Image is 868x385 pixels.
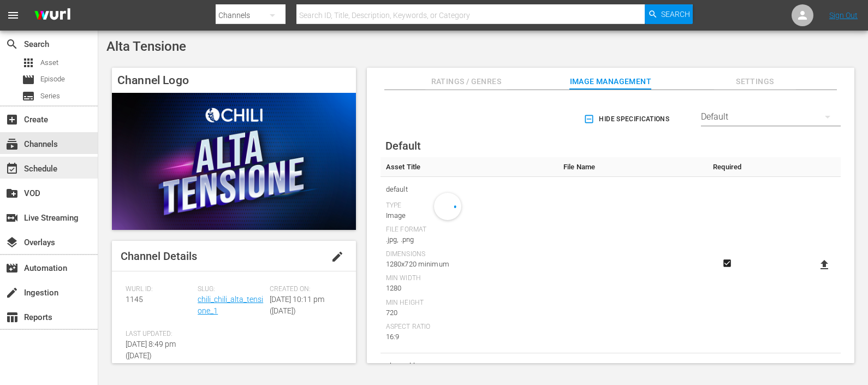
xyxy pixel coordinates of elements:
span: Last Updated: [126,330,192,339]
div: 1280 [386,283,552,294]
th: File Name [558,157,708,177]
span: Search [661,4,690,24]
div: Min Height [386,299,552,307]
a: Sign Out [829,11,858,20]
span: Reports [5,311,19,324]
div: Dimensions [386,250,552,259]
span: Series [22,90,35,103]
img: ans4CAIJ8jUAAAAAAAAAAAAAAAAAAAAAAAAgQb4GAAAAAAAAAAAAAAAAAAAAAAAAJMjXAAAAAAAAAAAAAAAAAAAAAAAAgAT5G... [26,3,79,28]
div: 720 [386,307,552,318]
span: Hide Specifications [586,114,669,125]
button: Hide Specifications [581,104,674,134]
div: Type [386,202,552,210]
span: edit [331,250,344,263]
span: menu [7,9,20,22]
span: [DATE] 10:11 pm ([DATE]) [270,295,324,315]
div: Aspect Ratio [386,323,552,331]
span: Settings [714,75,796,88]
img: Alta Tensione [112,93,356,230]
span: Channels [5,138,19,151]
span: Channel Details [121,250,197,263]
span: Live Streaming [5,211,19,224]
span: Automation [5,262,19,275]
th: Required [708,157,747,177]
span: Created On: [270,285,336,294]
span: Search [5,38,19,51]
span: Ratings / Genres [425,75,507,88]
span: Episode [40,74,65,85]
span: channel-bug [386,359,552,373]
span: Create [5,113,19,126]
svg: Required [721,258,734,268]
button: Search [645,4,693,24]
span: Wurl ID: [126,285,192,294]
span: Series [40,91,60,102]
span: Overlays [5,236,19,249]
span: VOD [5,187,19,200]
div: File Format [386,226,552,234]
div: 1280x720 minimum [386,259,552,270]
div: Default [701,102,841,132]
div: .jpg, .png [386,234,552,245]
div: 16:9 [386,331,552,342]
span: Asset [22,56,35,69]
button: edit [324,244,350,270]
span: Default [385,139,421,152]
span: Ingestion [5,286,19,299]
span: Slug: [198,285,264,294]
span: Schedule [5,162,19,175]
span: [DATE] 8:49 pm ([DATE]) [126,340,176,360]
span: Alta Tensione [106,39,186,54]
span: 1145 [126,295,143,304]
h4: Channel Logo [112,68,356,93]
span: default [386,182,552,197]
div: Min Width [386,274,552,283]
div: Image [386,210,552,221]
th: Asset Title [381,157,558,177]
span: Image Management [569,75,651,88]
span: Episode [22,73,35,86]
a: chili_chili_alta_tensione_1 [198,295,263,315]
span: Asset [40,57,58,68]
